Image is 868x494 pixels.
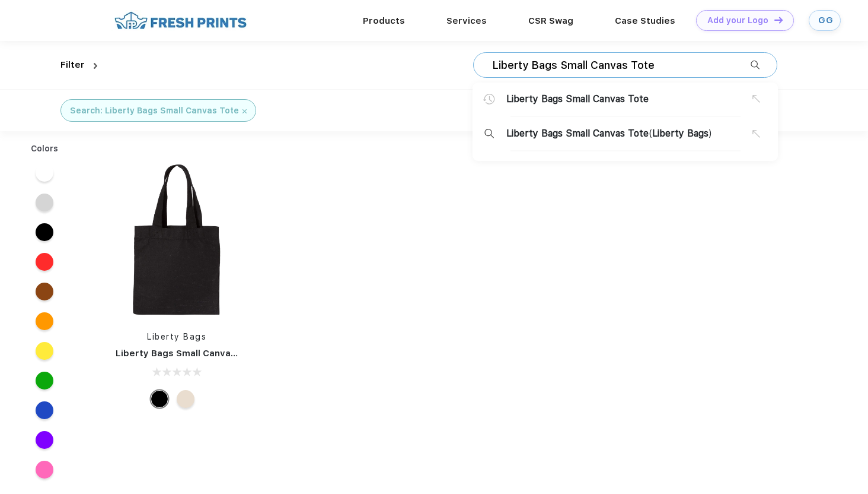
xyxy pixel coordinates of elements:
[752,95,760,103] img: copy_suggestion.svg
[566,128,590,139] span: Small
[483,94,495,104] img: search_history.svg
[818,15,831,26] div: GG
[628,128,649,139] span: Tote
[147,332,206,341] a: Liberty Bags
[111,10,250,31] img: fo%20logo%202.webp
[652,128,684,139] span: Liberty
[446,15,487,26] a: Services
[809,10,841,31] a: GG
[484,129,494,138] img: desktop_search_2.svg
[116,348,260,359] a: Liberty Bags Small Canvas Tote
[541,93,563,104] span: Bags
[506,93,538,104] span: Liberty
[752,130,760,138] img: copy_suggestion.svg
[60,58,85,72] div: Filter
[528,15,573,26] a: CSR Swag
[506,128,538,139] span: Liberty
[593,93,625,104] span: Canvas
[491,59,751,72] input: Search products for brands, styles, seasons etc...
[566,93,590,104] span: Small
[242,109,247,113] img: filter_cancel.svg
[774,17,783,23] img: DT
[94,63,97,69] img: dropdown.png
[363,15,405,26] a: Products
[541,128,563,139] span: Bags
[98,161,256,319] img: func=resize&h=266
[687,128,709,139] span: Bags
[22,142,68,155] div: Colors
[751,61,759,69] img: desktop_search_2.svg
[70,104,239,117] div: Search: Liberty Bags Small Canvas Tote
[151,390,168,408] div: Black
[707,15,768,26] div: Add your Logo
[506,126,712,141] span: ( )
[628,93,649,104] span: Tote
[593,128,625,139] span: Canvas
[177,390,194,408] div: Natural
